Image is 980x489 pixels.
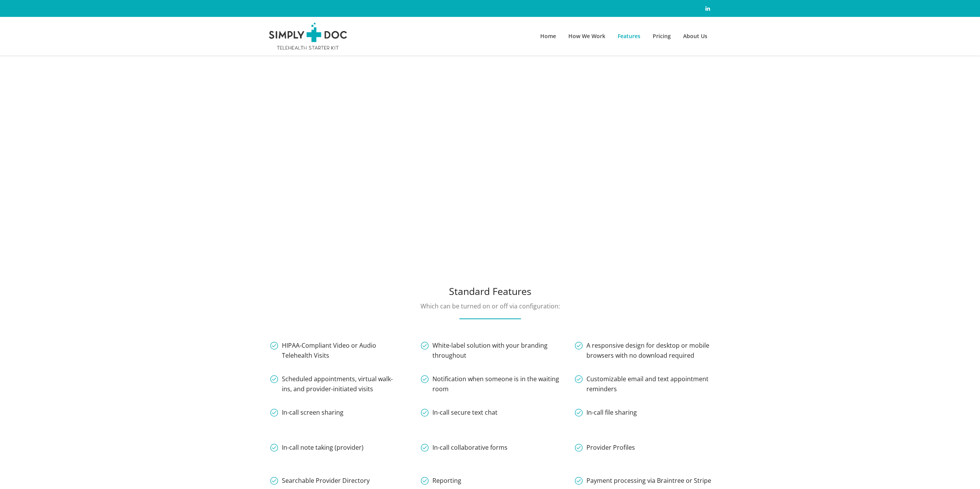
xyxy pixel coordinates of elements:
span: About Us [683,32,707,40]
h4: In-call screen sharing [270,407,343,417]
h4: Searchable Provider Directory [270,476,370,486]
span: Features [618,32,640,40]
a: Pricing [647,17,677,55]
span: How We Work [568,32,605,40]
h4: A responsive design for desktop or mobile browsers with no download required [575,340,713,360]
h4: Customizable email and text appointment reminders [575,374,713,394]
a: Home [534,17,562,55]
h4: In-call collaborative forms [421,442,508,452]
h4: Notification when someone is in the waiting room [421,374,559,394]
a: Features [611,17,647,55]
h4: Provider Profiles [575,442,635,452]
span: Pricing [653,32,671,40]
h4: Payment processing via Braintree or Stripe [575,476,711,486]
h2: Standard Features [449,285,531,298]
h4: White-label solution with your branding throughout [421,340,559,360]
a: About Us [677,17,714,55]
img: SimplyDoc [267,23,350,50]
span: Home [540,32,556,40]
p: Which can be turned on or off via configuration: [336,301,644,318]
a: How We Work [562,17,611,55]
h4: In-call file sharing [575,407,637,417]
h4: Scheduled appointments, virtual walk-ins, and provider-initiated visits [270,374,401,394]
a: Instagram [703,4,712,13]
h4: In-call note taking (provider) [270,442,364,452]
h4: In-call secure text chat [421,407,498,417]
h4: HIPAA-Compliant Video or Audio Telehealth Visits [270,340,401,360]
h4: Reporting [421,476,461,486]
